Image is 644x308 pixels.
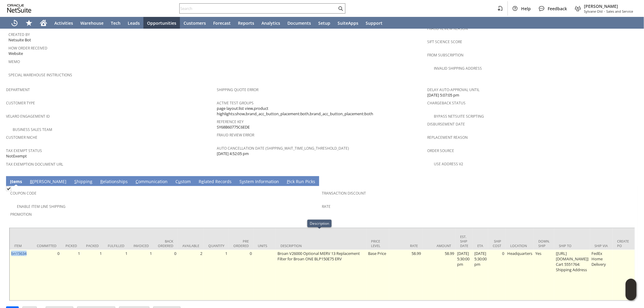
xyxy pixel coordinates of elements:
[310,221,329,226] div: Description
[108,243,124,248] div: Fulfilled
[208,243,224,248] div: Quantity
[427,92,459,98] span: [DATE] 5:07:05 pm
[8,37,31,43] span: Netsuite Bot
[10,179,11,184] span: I
[14,243,28,248] div: Item
[36,17,51,29] a: Home
[334,17,362,29] a: SuiteApps
[366,20,383,26] span: Support
[456,250,473,300] td: [DATE] 5:30:00 pm
[367,250,389,300] td: Base Price
[322,204,331,209] a: Rate
[217,119,244,124] a: Reference Key
[554,250,590,300] td: [[URL][DOMAIN_NAME]] Cart 5551764: Shipping Address
[242,179,244,184] span: y
[7,17,22,29] a: Recent Records
[427,100,466,106] a: Chargeback Status
[506,250,534,300] td: Headquarters
[17,204,66,209] a: Enable Item Line Shipping
[10,212,32,217] a: Promotion
[25,19,33,27] svg: Shortcuts
[261,20,280,26] span: Analytics
[584,3,633,9] span: [PERSON_NAME]
[6,87,30,92] a: Department
[606,9,633,14] span: Sales and Service
[11,19,18,27] svg: Recent Records
[521,6,531,11] span: Help
[217,146,349,151] a: Auto Cancellation Date (shipping_wait_time_long_threshold_date)
[590,250,613,300] td: FedEx Home Delivery
[86,243,99,248] div: Packed
[559,243,585,248] div: Ship To
[427,122,465,127] a: Disbursement Date
[493,239,501,248] div: Ship Cost
[627,177,634,185] a: Unrolled view on
[147,20,176,26] span: Opportunities
[80,20,104,26] span: Warehouse
[318,20,330,26] span: Setup
[258,17,284,29] a: Analytics
[182,243,199,248] div: Available
[394,243,418,248] div: Rate
[338,20,358,26] span: SuiteApps
[11,251,27,256] a: bn15634
[8,51,23,56] span: Website
[158,239,173,248] div: Back Ordered
[538,239,550,248] div: Down. Ship
[427,87,479,92] a: Delay Auto-Approval Until
[129,250,153,300] td: 1
[258,243,271,248] div: Units
[217,87,258,92] a: Shipping Quote Error
[73,179,94,185] a: Shipping
[427,52,463,58] a: From Subscription
[32,250,61,300] td: 0
[180,17,210,29] a: Customers
[8,59,20,64] a: Memo
[6,114,50,119] a: Velaro Engagement ID
[174,179,192,185] a: Custom
[13,127,52,132] a: Business Sales Team
[7,4,31,13] svg: logo
[276,250,367,300] td: Broan V26000 Optional MERV 13 Replacement Filter for Broan ONE BLP150E75 ERV
[626,290,636,301] span: Oracle Guided Learning Widget. To move around, please hold and drag
[134,179,169,185] a: Communication
[427,39,462,44] a: Sift Science Score
[153,250,178,300] td: 0
[434,161,463,167] a: Use Address V2
[217,106,425,117] span: page layout:list view,product highlights:show,brand_acc_button_placement:both,brand_acc_button_pl...
[238,179,280,185] a: System Information
[238,20,254,26] span: Reports
[434,114,484,119] a: Bypass NetSuite Scripting
[477,243,484,248] div: ETA
[51,17,77,29] a: Activities
[107,17,124,29] a: Tech
[204,250,229,300] td: 1
[201,179,204,184] span: e
[473,250,488,300] td: [DATE] 5:30:00 pm
[422,250,456,300] td: 58.99
[133,243,149,248] div: Invoiced
[6,100,35,106] a: Customer Type
[74,179,77,184] span: S
[210,17,234,29] a: Forecast
[217,132,254,138] a: Fraud Review Error
[82,250,103,300] td: 1
[22,17,36,29] div: Shortcuts
[40,19,47,27] svg: Home
[285,179,317,185] a: Pick Run Picks
[61,250,82,300] td: 1
[178,250,204,300] td: 2
[217,151,249,157] span: [DATE] 4:52:05 pm
[594,243,608,248] div: Ship Via
[37,243,56,248] div: Committed
[54,20,73,26] span: Activities
[30,179,33,184] span: B
[66,243,77,248] div: Picked
[180,5,337,12] input: Search
[488,250,506,300] td: 0
[315,17,334,29] a: Setup
[8,32,30,37] a: Created By
[136,179,138,184] span: C
[99,179,129,185] a: Relationships
[6,153,27,159] span: NotExempt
